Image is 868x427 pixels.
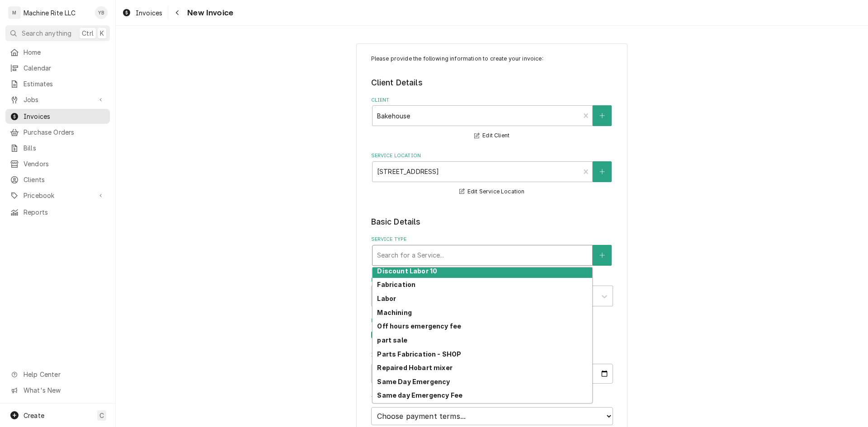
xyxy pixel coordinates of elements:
a: Calendar [5,61,110,75]
input: yyyy-mm-dd [371,364,613,384]
span: Purchase Orders [24,127,105,137]
label: Billing Address [371,317,613,324]
label: Service Location [371,152,613,160]
div: Labels [371,277,613,306]
div: Billing Address [371,317,613,340]
label: Client [371,97,613,104]
span: Pricebook [24,191,92,200]
button: Edit Service Location [458,186,526,197]
button: Search anythingCtrlK [5,25,110,41]
a: Go to Jobs [5,92,110,107]
span: Bills [24,143,105,153]
div: Terms [371,395,613,425]
span: Create [24,412,44,419]
a: Go to Pricebook [5,188,110,203]
div: Service Type [371,236,613,265]
a: Estimates [5,76,110,91]
span: Reports [24,207,105,217]
a: Go to What's New [5,383,110,398]
span: Help Center [24,370,104,379]
span: Home [24,47,105,57]
span: Vendors [24,159,105,169]
div: M [8,6,21,19]
span: Calendar [24,63,105,73]
strong: Parts Fabrication - SHOP [377,350,461,358]
span: C [99,411,104,420]
legend: Basic Details [371,216,613,228]
strong: part sale [377,336,407,344]
div: YB [95,6,108,19]
svg: Create New Client [599,113,605,119]
strong: Discount Labor 10 [377,267,437,275]
label: Terms [371,395,613,402]
div: Issue Date [371,352,613,384]
legend: Client Details [371,77,613,89]
div: Machine Rite LLC [24,8,76,18]
strong: Labor [377,295,396,302]
div: Yumy Breuer's Avatar [95,6,108,19]
span: What's New [24,385,104,395]
a: Vendors [5,156,110,171]
div: Client [371,97,613,141]
label: Labels [371,277,613,284]
span: Jobs [24,95,92,104]
a: Invoices [5,109,110,124]
a: Purchase Orders [5,125,110,140]
a: Bills [5,141,110,155]
strong: Same Day Emergency [377,378,450,385]
a: Reports [5,205,110,220]
a: Invoices [118,5,166,20]
a: Home [5,45,110,60]
span: Ctrl [82,28,94,38]
span: Clients [24,175,105,184]
span: New Invoice [184,7,233,19]
span: Search anything [22,28,71,38]
button: Create New Client [593,105,612,126]
span: K [100,28,104,38]
a: Go to Help Center [5,367,110,382]
svg: Create New Service [599,252,605,258]
strong: Fabrication [377,281,415,288]
button: Create New Service [593,245,612,266]
div: Service Location [371,152,613,197]
span: Estimates [24,79,105,89]
button: Create New Location [593,161,612,182]
button: Edit Client [473,130,511,141]
strong: Off hours emergency fee [377,322,461,330]
svg: Create New Location [599,169,605,175]
a: Clients [5,172,110,187]
strong: Same day Emergency Fee [377,391,462,399]
button: Navigate back [170,5,184,20]
span: Invoices [24,112,105,121]
strong: Repaired Hobart mixer [377,364,452,371]
span: Invoices [136,8,162,18]
p: Please provide the following information to create your invoice: [371,55,613,63]
label: Issue Date [371,352,613,359]
label: Service Type [371,236,613,243]
strong: Machining [377,309,411,316]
